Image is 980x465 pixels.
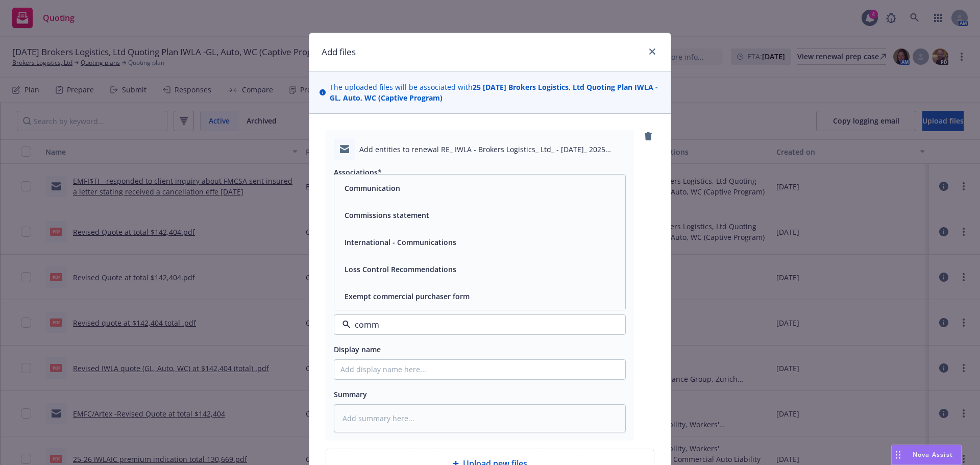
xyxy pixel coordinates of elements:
[334,167,382,177] span: Associations*
[359,144,626,155] span: Add entities to renewal RE_ IWLA - Brokers Logistics_ Ltd_ - [DATE]_ 2025 REVISED Renewal Proposa...
[330,82,658,103] strong: 25 [DATE] Brokers Logistics, Ltd Quoting Plan IWLA -GL, Auto, WC (Captive Program)
[345,183,400,193] button: Communication
[892,445,904,464] div: Drag to move
[646,45,658,58] a: close
[351,319,605,331] input: Filter by keyword
[345,264,456,275] button: Loss Control Recommendations
[322,45,356,59] h1: Add files
[330,82,660,103] span: The uploaded files will be associated with
[913,450,953,459] span: Nova Assist
[642,130,654,142] a: remove
[891,445,962,465] button: Nova Assist
[334,345,381,354] span: Display name
[345,237,456,248] button: International - Communications
[334,389,367,399] span: Summary
[345,210,429,221] button: Commissions statement
[345,291,470,302] button: Exempt commercial purchaser form
[334,360,625,379] input: Add display name here...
